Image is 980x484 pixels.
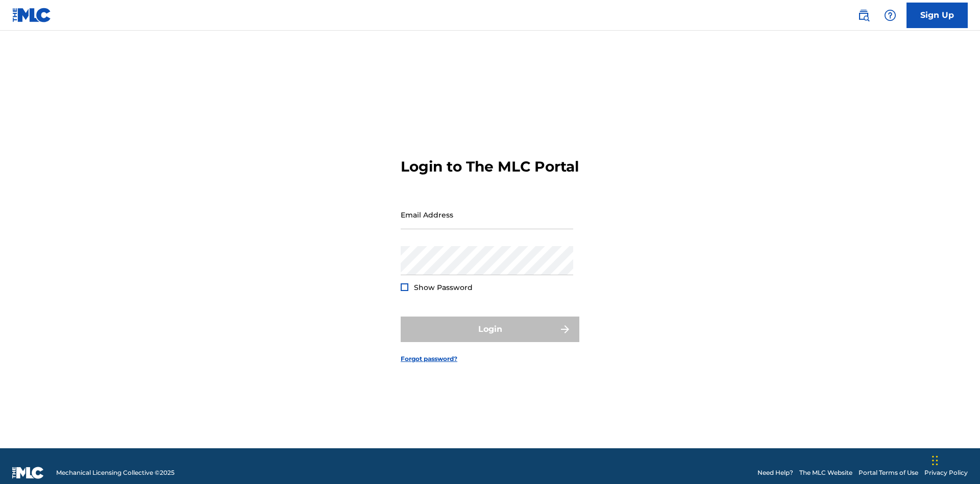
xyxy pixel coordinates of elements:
[929,435,980,484] iframe: Chat Widget
[859,468,918,477] a: Portal Terms of Use
[880,5,900,26] div: Help
[56,468,175,477] span: Mechanical Licensing Collective © 2025
[799,468,852,477] a: The MLC Website
[906,3,968,28] a: Sign Up
[414,283,473,292] span: Show Password
[12,467,44,479] img: logo
[884,9,896,21] img: help
[924,468,968,477] a: Privacy Policy
[12,8,52,22] img: MLC Logo
[932,445,938,476] div: Drag
[757,468,793,477] a: Need Help?
[853,5,874,26] a: Public Search
[401,158,579,176] h3: Login to The MLC Portal
[401,354,457,364] a: Forgot password?
[857,9,870,21] img: search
